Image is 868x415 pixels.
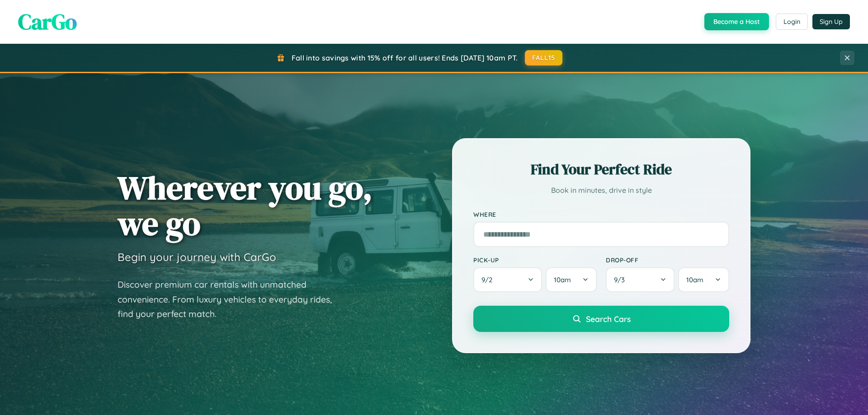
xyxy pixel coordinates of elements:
[606,256,729,264] label: Drop-off
[554,275,571,284] span: 10am
[481,275,497,284] span: 9 / 2
[686,275,703,284] span: 10am
[678,267,729,292] button: 10am
[776,14,808,30] button: Login
[473,267,542,292] button: 9/2
[473,210,729,218] label: Where
[812,14,850,29] button: Sign Up
[614,275,629,284] span: 9 / 3
[473,306,729,332] button: Search Cars
[18,7,77,37] span: CarGo
[473,256,597,264] label: Pick-up
[118,170,373,241] h1: Wherever you go, we go
[473,159,729,179] h2: Find Your Perfect Ride
[546,267,597,292] button: 10am
[118,277,344,322] p: Discover premium car rentals with unmatched convenience. From luxury vehicles to everyday rides, ...
[525,50,563,65] button: FALL15
[704,13,769,30] button: Become a Host
[606,267,675,292] button: 9/3
[118,250,276,264] h3: Begin your journey with CarGo
[292,53,518,62] span: Fall into savings with 15% off for all users! Ends [DATE] 10am PT.
[473,184,729,197] p: Book in minutes, drive in style
[586,314,631,324] span: Search Cars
